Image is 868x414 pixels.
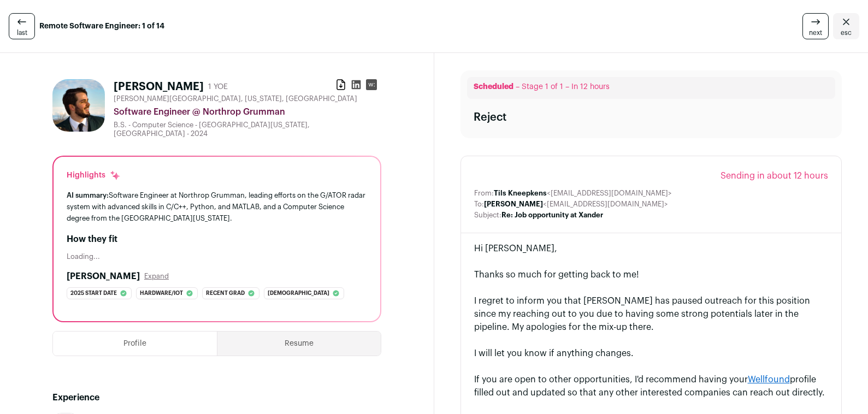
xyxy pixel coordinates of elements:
button: Resume [217,332,381,356]
span: Stage 1 of 1 [522,83,563,91]
span: Scheduled [474,83,513,91]
div: Hi [PERSON_NAME], [474,242,829,255]
dt: Subject: [474,211,501,220]
b: Tils Kneepkens [494,190,547,197]
div: I will let you know if anything changes. [474,347,829,360]
a: last [9,13,35,39]
dd: <[EMAIL_ADDRESS][DOMAIN_NAME]> [484,200,668,209]
div: I regret to inform you that [PERSON_NAME] has paused outreach for this position since my reaching... [474,294,829,334]
img: 2366a36dee495de466e2f63c5d131fd045200d4caf2f2fc21938e1a217ee4f2b.jpg [52,79,105,132]
span: – [565,83,569,91]
div: Software Engineer @ Northrop Grumman [114,105,381,119]
div: Thanks so much for getting back to me! [474,268,829,281]
strong: Remote Software Engineer: 1 of 14 [39,21,164,32]
a: next [802,13,829,39]
h2: How they fit [67,233,367,246]
dt: From: [474,189,494,198]
span: Hardware/iot [140,288,183,299]
span: – [516,83,519,91]
h2: Experience [52,391,381,404]
b: [PERSON_NAME] [484,200,543,208]
span: Sending in about 12 hours [721,169,828,182]
span: In 12 hours [571,83,610,91]
div: If you are open to other opportunities, I'd recommend having your profile filled out and updated ... [474,373,829,399]
span: Recent grad [206,288,245,299]
button: Expand [144,272,169,281]
div: Loading... [67,252,367,261]
span: last [17,28,27,37]
a: Wellfound [748,375,790,384]
h1: [PERSON_NAME] [114,79,204,94]
span: 2025 start date [70,288,117,299]
div: 1 YOE [208,81,228,92]
h2: [PERSON_NAME] [67,270,140,283]
span: [DEMOGRAPHIC_DATA] [268,288,329,299]
span: next [809,28,822,37]
div: B.S. - Computer Science - [GEOGRAPHIC_DATA][US_STATE], [GEOGRAPHIC_DATA] - 2024 [114,121,381,138]
div: Software Engineer at Northrop Grumman, leading efforts on the G/ATOR radar system with advanced s... [67,190,367,224]
div: Highlights [67,170,121,181]
a: Close [833,13,859,39]
div: Reject [474,110,506,125]
span: AI summary: [67,192,109,199]
dt: To: [474,200,484,209]
span: [PERSON_NAME][GEOGRAPHIC_DATA], [US_STATE], [GEOGRAPHIC_DATA] [114,94,357,103]
dd: <[EMAIL_ADDRESS][DOMAIN_NAME]> [494,189,672,198]
b: Re: Job opportunity at Xander [501,211,603,218]
button: Profile [53,332,217,356]
span: esc [841,28,852,37]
